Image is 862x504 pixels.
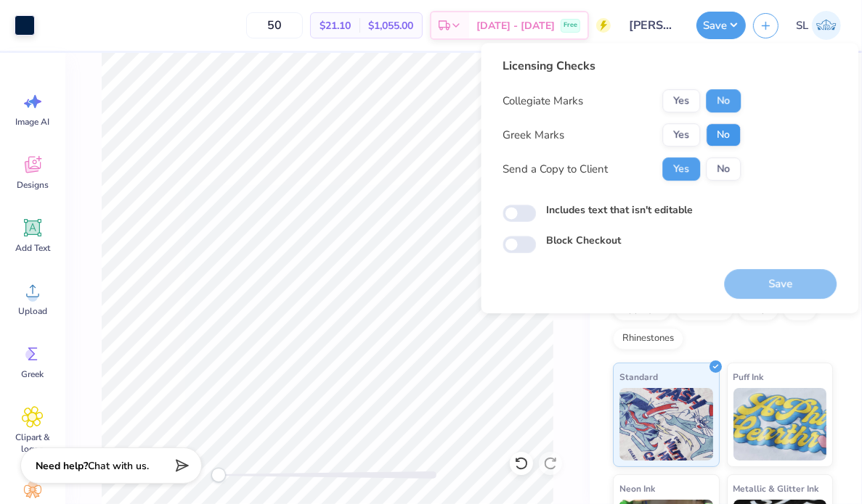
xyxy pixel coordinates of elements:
span: Neon Ink [619,481,655,496]
input: Untitled Design [618,11,689,40]
div: Accessibility label [211,468,226,482]
button: Yes [662,89,700,112]
span: Chat with us. [88,459,149,473]
img: Standard [619,388,713,460]
button: Yes [662,123,700,146]
button: Yes [662,157,700,181]
a: SL [789,11,847,40]
button: No [706,89,741,112]
div: Send a Copy to Client [503,161,608,178]
div: Greek Marks [503,127,564,144]
span: Designs [17,179,49,191]
span: $21.10 [320,18,351,33]
span: $1,055.00 [368,18,413,33]
span: Puff Ink [733,369,764,384]
span: Upload [18,305,47,317]
strong: Need help? [36,459,88,473]
button: No [706,123,741,146]
input: – – [246,12,303,38]
button: No [706,157,741,181]
span: Metallic & Glitter Ink [733,481,819,496]
div: Licensing Checks [503,57,741,75]
span: [DATE] - [DATE] [476,18,555,33]
span: Clipart & logos [9,431,57,455]
span: Standard [619,369,658,384]
span: Image AI [16,116,50,128]
span: Free [564,20,577,30]
div: Collegiate Marks [503,93,583,110]
img: Puff Ink [733,388,827,460]
button: Save [696,12,746,39]
img: Sheena Mae Loyola [812,11,841,40]
span: Greek [22,368,44,380]
span: SL [796,17,808,34]
label: Block Checkout [546,233,621,248]
span: Add Text [15,242,50,254]
label: Includes text that isn't editable [546,202,693,218]
div: Rhinestones [613,328,683,350]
